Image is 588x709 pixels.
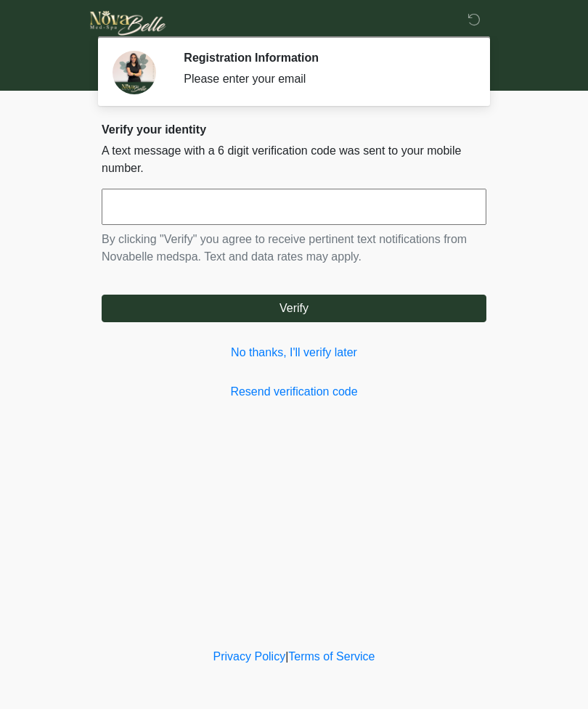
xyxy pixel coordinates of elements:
a: Terms of Service [288,650,375,663]
a: Privacy Policy [213,650,286,663]
p: A text message with a 6 digit verification code was sent to your mobile number. [102,142,486,177]
h2: Registration Information [184,51,465,65]
a: | [285,650,288,663]
a: Resend verification code [102,383,486,401]
button: Verify [102,295,486,322]
h2: Verify your identity [102,123,486,136]
img: Novabelle medspa Logo [87,11,169,36]
a: No thanks, I'll verify later [102,344,486,361]
p: By clicking "Verify" you agree to receive pertinent text notifications from Novabelle medspa. Tex... [102,231,486,266]
img: Agent Avatar [113,51,156,94]
div: Please enter your email [184,70,465,88]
